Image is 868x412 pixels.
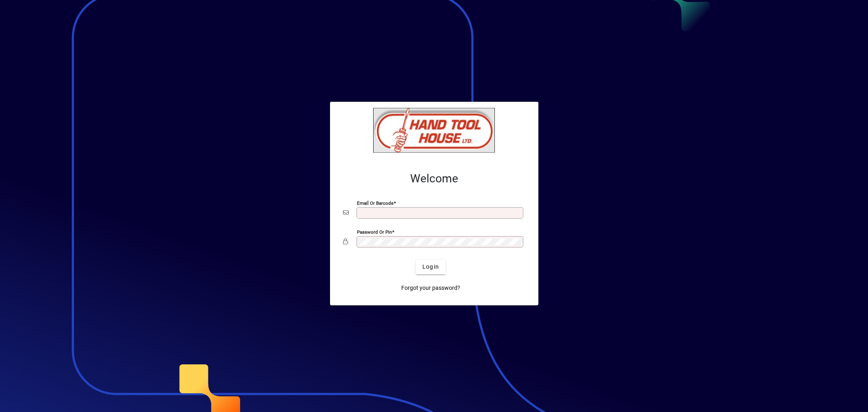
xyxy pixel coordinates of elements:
a: Forgot your password? [398,281,464,296]
button: Login [416,260,446,274]
span: Login [422,263,439,271]
h2: Welcome [343,172,525,186]
span: Forgot your password? [401,284,460,292]
mat-label: Password or Pin [357,229,392,234]
mat-label: Email or Barcode [357,200,394,206]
